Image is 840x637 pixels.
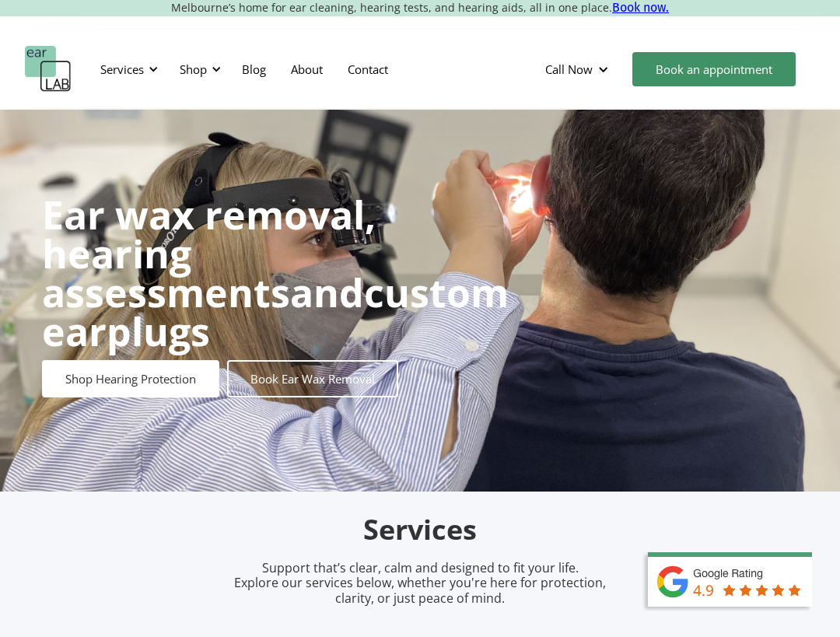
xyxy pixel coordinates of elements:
[91,46,163,93] div: Services
[545,61,593,77] div: Call Now
[100,61,144,77] div: Services
[229,47,278,92] a: Blog
[42,188,376,319] strong: Ear wax removal, hearing assessments
[278,47,335,92] a: About
[170,46,226,93] div: Shop
[42,266,509,358] strong: custom earplugs
[42,195,509,351] h1: and
[335,47,401,92] a: Contact
[227,360,398,397] a: Book Ear Wax Removal
[42,360,219,397] a: Shop Hearing Protection
[25,46,72,93] a: home
[54,512,786,548] h2: Services
[533,46,625,93] div: Call Now
[632,52,796,86] a: Book an appointment
[214,561,626,606] p: Support that’s clear, calm and designed to fit your life. Explore our services below, whether you...
[180,61,207,77] div: Shop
